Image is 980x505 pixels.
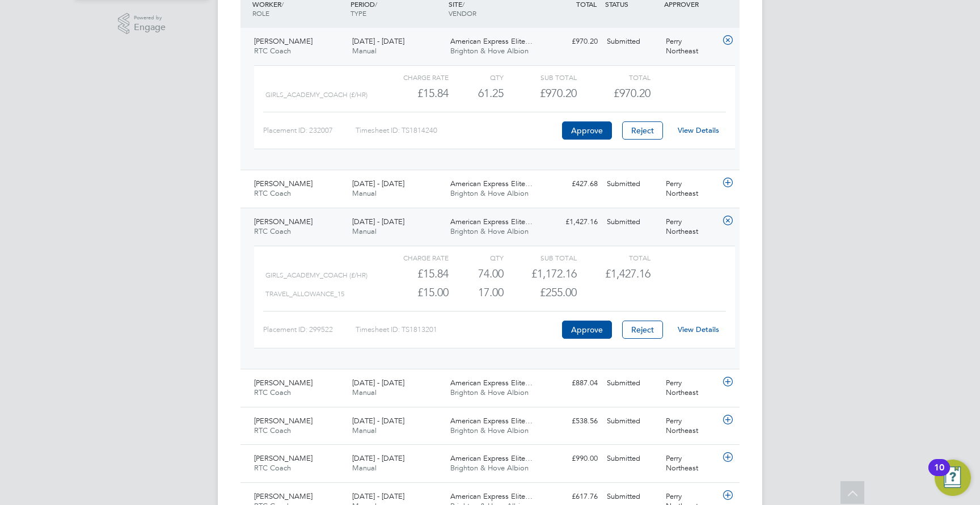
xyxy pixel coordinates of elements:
[577,251,650,264] div: Total
[450,416,533,426] span: American Express Elite…
[449,264,504,283] div: 74.00
[602,374,661,393] div: Submitted
[375,70,449,84] div: Charge rate
[352,463,377,473] span: Manual
[134,23,166,32] span: Engage
[254,179,312,188] span: [PERSON_NAME]
[602,412,661,431] div: Submitted
[450,226,529,236] span: Brighton & Hove Albion
[350,9,366,18] span: TYPE
[352,36,404,46] span: [DATE] - [DATE]
[450,453,533,463] span: American Express Elite…
[375,251,449,264] div: Charge rate
[352,416,404,426] span: [DATE] - [DATE]
[352,179,404,188] span: [DATE] - [DATE]
[934,468,944,482] div: 10
[450,463,529,473] span: Brighton & Hove Albion
[375,264,449,283] div: £15.84
[118,13,166,35] a: Powered byEngage
[602,175,661,193] div: Submitted
[449,251,504,264] div: QTY
[602,213,661,232] div: Submitted
[543,175,602,193] div: £427.68
[254,217,312,226] span: [PERSON_NAME]
[678,325,719,334] a: View Details
[449,283,504,302] div: 17.00
[543,213,602,232] div: £1,427.16
[450,36,533,46] span: American Express Elite…
[375,283,449,302] div: £15.00
[935,460,971,496] button: Open Resource Center, 10 new notifications
[352,491,404,501] span: [DATE] - [DATE]
[543,412,602,431] div: £538.56
[265,290,344,298] span: TRAVEL_ALLOWANCE_15
[254,388,291,397] span: RTC Coach
[352,388,377,397] span: Manual
[254,426,291,435] span: RTC Coach
[254,226,291,236] span: RTC Coach
[577,70,650,84] div: Total
[265,91,367,99] span: Girls_Academy_Coach (£/HR)
[352,226,377,236] span: Manual
[543,374,602,393] div: £887.04
[543,32,602,51] div: £970.20
[562,121,612,140] button: Approve
[254,36,312,46] span: [PERSON_NAME]
[543,449,602,468] div: £990.00
[450,426,529,435] span: Brighton & Hove Albion
[134,13,166,23] span: Powered by
[352,46,377,56] span: Manual
[254,453,312,463] span: [PERSON_NAME]
[450,388,529,397] span: Brighton & Hove Albion
[352,453,404,463] span: [DATE] - [DATE]
[449,9,476,18] span: VENDOR
[504,251,577,264] div: Sub Total
[375,84,449,103] div: £15.84
[450,179,533,188] span: American Express Elite…
[661,449,720,478] div: Perry Northeast
[602,32,661,51] div: Submitted
[352,188,377,198] span: Manual
[622,121,663,140] button: Reject
[265,271,367,279] span: Girls_Academy_Coach (£/HR)
[252,9,269,18] span: ROLE
[254,378,312,388] span: [PERSON_NAME]
[263,321,356,339] div: Placement ID: 299522
[263,121,356,140] div: Placement ID: 232007
[661,213,720,241] div: Perry Northeast
[504,264,577,283] div: £1,172.16
[449,70,504,84] div: QTY
[504,283,577,302] div: £255.00
[449,84,504,103] div: 61.25
[622,321,663,339] button: Reject
[450,217,533,226] span: American Express Elite…
[356,121,559,140] div: Timesheet ID: TS1814240
[614,86,650,100] span: £970.20
[450,378,533,388] span: American Express Elite…
[661,32,720,61] div: Perry Northeast
[450,491,533,501] span: American Express Elite…
[254,188,291,198] span: RTC Coach
[661,412,720,440] div: Perry Northeast
[356,321,559,339] div: Timesheet ID: TS1813201
[678,125,719,135] a: View Details
[504,70,577,84] div: Sub Total
[352,217,404,226] span: [DATE] - [DATE]
[254,46,291,56] span: RTC Coach
[254,491,312,501] span: [PERSON_NAME]
[605,267,650,280] span: £1,427.16
[602,449,661,468] div: Submitted
[352,426,377,435] span: Manual
[562,321,612,339] button: Approve
[661,374,720,402] div: Perry Northeast
[254,416,312,426] span: [PERSON_NAME]
[450,188,529,198] span: Brighton & Hove Albion
[504,84,577,103] div: £970.20
[450,46,529,56] span: Brighton & Hove Albion
[254,463,291,473] span: RTC Coach
[661,175,720,203] div: Perry Northeast
[352,378,404,388] span: [DATE] - [DATE]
